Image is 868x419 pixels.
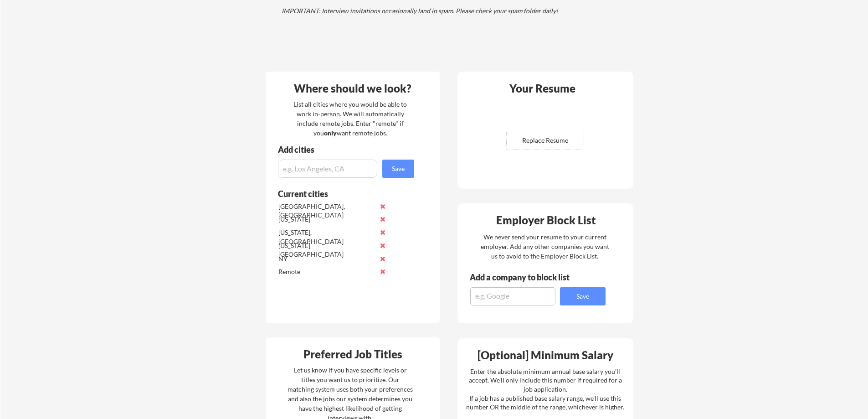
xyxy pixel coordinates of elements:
div: Where should we look? [268,83,437,94]
input: e.g. Los Angeles, CA [278,160,377,178]
button: Save [382,160,414,178]
div: List all cities where you would be able to work in-person. We will automatically include remote j... [288,99,413,138]
div: Add a company to block list [470,273,584,281]
div: [GEOGRAPHIC_DATA], [GEOGRAPHIC_DATA] [278,202,375,220]
strong: only [324,129,337,137]
div: NY [278,254,375,264]
div: [US_STATE], [GEOGRAPHIC_DATA] [278,228,375,246]
div: [Optional] Minimum Salary [461,350,630,361]
div: Preferred Job Titles [268,349,437,360]
div: Your Resume [497,83,587,94]
button: Save [560,287,606,305]
div: [US_STATE][GEOGRAPHIC_DATA] [278,241,375,259]
div: We never send your resume to your current employer. Add any other companies you want us to avoid ... [480,232,610,261]
div: Employer Block List [461,215,631,226]
em: IMPORTANT: Interview invitations occasionally land in spam. Please check your spam folder daily! [282,7,558,15]
div: Current cities [278,190,404,198]
div: Remote [278,267,375,276]
div: [US_STATE] [278,215,375,224]
div: Add cities [278,145,416,154]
